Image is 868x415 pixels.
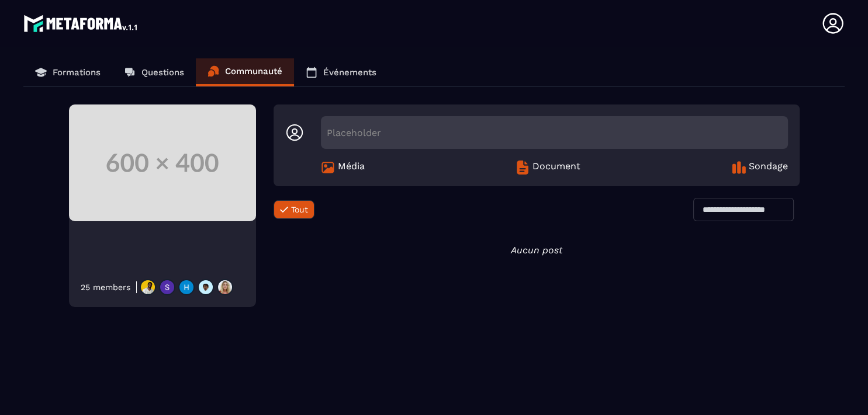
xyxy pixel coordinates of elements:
span: Sondage [749,161,788,175]
a: Questions [112,58,196,86]
span: Média [338,161,365,175]
img: https://production-metaforma-bucket.s3.fr-par.scw.cloud/production-metaforma-bucket/users/August2... [159,279,175,295]
span: Tout [291,205,308,214]
div: Placeholder [321,116,788,149]
p: Événements [323,67,376,78]
img: logo [23,12,139,35]
img: https://production-metaforma-bucket.s3.fr-par.scw.cloud/production-metaforma-bucket/users/August2... [217,279,233,295]
i: Aucun post [511,245,562,256]
p: Questions [141,67,184,78]
p: Formations [53,67,101,78]
img: https://production-metaforma-bucket.s3.fr-par.scw.cloud/production-metaforma-bucket/users/Septemb... [198,279,214,295]
img: Community background [69,104,256,221]
span: Document [532,161,580,175]
div: 25 members [81,283,130,292]
img: https://production-metaforma-bucket.s3.fr-par.scw.cloud/production-metaforma-bucket/users/July202... [140,279,156,295]
img: https://production-metaforma-bucket.s3.fr-par.scw.cloud/production-metaforma-bucket/users/August2... [178,279,195,295]
a: Formations [23,58,112,86]
a: Communauté [196,58,294,86]
a: Événements [294,58,388,86]
p: Communauté [225,66,282,76]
